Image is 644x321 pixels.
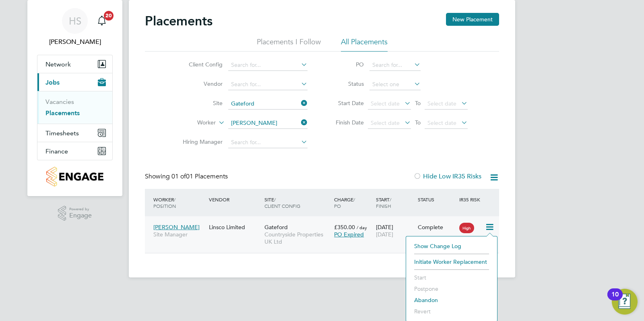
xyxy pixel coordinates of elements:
[153,231,205,238] span: Site Manager
[151,192,207,213] div: Worker
[371,119,400,126] span: Select date
[459,223,474,233] span: High
[371,100,400,107] span: Select date
[264,196,300,209] span: / Client Config
[410,283,493,294] li: Postpone
[427,100,456,107] span: Select date
[207,220,262,235] div: Linsco Limited
[457,192,485,207] div: IR35 Risk
[374,220,416,242] div: [DATE]
[176,138,223,145] label: Hiring Manager
[37,124,112,142] button: Timesheets
[376,231,393,238] span: [DATE]
[328,61,364,68] label: PO
[410,240,493,252] li: Show change log
[45,129,79,137] span: Timesheets
[228,98,308,110] input: Search for...
[410,294,493,306] li: Abandon
[176,80,223,87] label: Vendor
[37,91,112,124] div: Jobs
[176,61,223,68] label: Client Config
[369,60,421,71] input: Search for...
[374,192,416,213] div: Start
[45,98,74,106] a: Vacancies
[612,289,638,315] button: Open Resource Center, 10 new notifications
[328,99,364,107] label: Start Date
[334,196,355,209] span: / PO
[153,224,200,231] span: [PERSON_NAME]
[45,147,68,155] span: Finance
[37,142,112,160] button: Finance
[104,11,114,21] span: 20
[341,37,388,52] li: All Placements
[37,55,112,73] button: Network
[69,16,81,26] span: HS
[410,272,493,283] li: Start
[334,224,355,231] span: £350.00
[427,119,456,126] span: Select date
[228,60,308,71] input: Search for...
[413,98,423,108] span: To
[37,37,113,47] span: Hugo Slattery
[416,192,458,207] div: Status
[169,119,216,127] label: Worker
[328,119,364,126] label: Finish Date
[69,212,92,219] span: Engage
[207,192,262,207] div: Vendor
[69,206,92,213] span: Powered by
[228,137,308,148] input: Search for...
[332,192,374,213] div: Charge
[264,224,288,231] span: Gateford
[37,73,112,91] button: Jobs
[145,13,213,29] h2: Placements
[37,8,113,47] a: HS[PERSON_NAME]
[410,306,493,317] li: Revert
[94,8,110,34] a: 20
[45,60,71,68] span: Network
[262,192,332,213] div: Site
[413,172,481,180] label: Hide Low IR35 Risks
[58,206,92,221] a: Powered byEngage
[334,231,364,238] span: PO Expired
[257,37,321,52] li: Placements I Follow
[228,79,308,90] input: Search for...
[37,167,113,186] a: Go to home page
[446,13,499,26] button: New Placement
[328,80,364,87] label: Status
[45,109,80,117] a: Placements
[418,224,456,231] div: Complete
[264,231,330,245] span: Countryside Properties UK Ltd
[410,256,493,267] li: Initiate Worker Replacement
[413,117,423,128] span: To
[369,79,421,90] input: Select one
[228,118,308,129] input: Search for...
[171,172,186,180] span: 01 of
[45,79,60,86] span: Jobs
[145,172,229,181] div: Showing
[46,167,103,186] img: countryside-properties-logo-retina.png
[151,219,499,226] a: [PERSON_NAME]Site ManagerLinsco LimitedGatefordCountryside Properties UK Ltd£350.00 / dayPO Expir...
[176,99,223,107] label: Site
[153,196,176,209] span: / Position
[611,294,619,305] div: 10
[376,196,391,209] span: / Finish
[357,224,367,230] span: / day
[171,172,228,180] span: 01 Placements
